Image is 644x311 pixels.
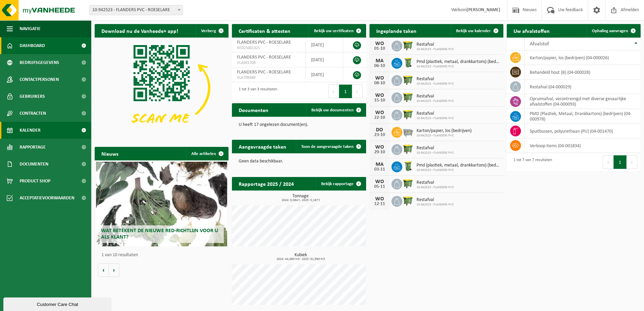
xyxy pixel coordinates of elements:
div: WO [373,179,386,184]
img: WB-2500-GAL-GY-01 [402,126,414,137]
a: Bekijk uw documenten [306,103,365,117]
span: Restafval [416,42,454,47]
td: verkoop items (04-001834) [525,138,641,153]
div: 1 tot 7 van 7 resultaten [510,155,552,170]
h2: Ingeplande taken [369,24,423,37]
img: WB-1100-HPE-GN-50 [402,74,414,86]
h3: Kubiek [235,253,366,261]
div: WO [373,75,386,81]
span: 10-942523 - FLANDERS PVC [416,99,454,103]
div: 01-10 [373,46,386,51]
button: Previous [328,85,339,98]
div: 08-10 [373,81,386,86]
span: Restafval [416,146,454,151]
div: 03-11 [373,167,386,172]
div: MA [373,58,386,64]
span: 10-942523 - FLANDERS PVC [416,203,454,207]
span: Restafval [416,111,454,116]
td: spuitbussen, polyurethaan (PU) (04-001470) [525,124,641,138]
span: Verberg [201,29,216,33]
span: 10-942523 - FLANDERS PVC [416,185,454,190]
div: 12-11 [373,202,386,206]
p: U heeft 17 ongelezen document(en). [239,123,359,127]
img: WB-1100-HPE-GN-50 [402,195,414,206]
div: 23-10 [373,133,386,137]
a: Bekijk uw certificaten [309,24,365,38]
button: Vorige [98,263,109,277]
div: MA [373,162,386,167]
span: Gebruikers [20,88,45,105]
img: WB-1100-HPE-GN-50 [402,91,414,103]
div: DO [373,127,386,133]
span: 10-942523 - FLANDERS PVC [416,151,454,155]
td: PMD (Plastiek, Metaal, Drankkartons) (bedrijven) (04-000978) [525,109,641,124]
h2: Rapportage 2025 / 2024 [232,177,301,190]
span: Contracten [20,105,46,122]
div: WO [373,145,386,150]
img: WB-1100-HPE-GN-50 [402,109,414,120]
h2: Download nu de Vanheede+ app! [95,24,185,37]
div: 06-10 [373,64,386,68]
span: 10-942523 - FLANDERS PVC [416,134,472,138]
td: opruimafval, verontreinigd met diverse gevaarlijke afvalstoffen (04-000093) [525,94,641,109]
a: Toon de aangevraagde taken [296,140,365,153]
img: WB-1100-HPE-GN-50 [402,178,414,189]
button: Next [627,155,637,169]
td: [DATE] [306,38,343,52]
span: 10-942523 - FLANDERS PVC - ROESELARE [89,5,183,15]
h2: Uw afvalstoffen [507,24,556,37]
div: 1 tot 3 van 3 resultaten [235,84,277,99]
img: WB-0240-HPE-GN-50 [402,57,414,68]
span: Restafval [416,94,454,99]
span: Ophaling aanvragen [592,29,628,33]
span: FLANDERS PVC - ROESELARE [237,55,291,60]
h3: Tonnage [235,194,366,202]
span: Toon de aangevraagde taken [301,145,354,149]
span: Kalender [20,122,41,139]
span: Documenten [20,156,48,173]
button: 1 [339,85,352,98]
span: Bedrijfsgegevens [20,54,59,71]
td: [DATE] [306,52,343,67]
span: Karton/papier, los (bedrijven) [416,128,472,134]
div: WO [373,110,386,115]
span: Bekijk uw certificaten [314,29,354,33]
a: Alle artikelen [186,147,228,160]
span: Afvalstof [530,41,549,47]
img: WB-1100-HPE-GN-50 [402,40,414,51]
a: Ophaling aanvragen [587,24,640,38]
a: Bekijk uw kalender [451,24,503,38]
span: Restafval [416,197,454,203]
span: VLA709389 [237,75,301,81]
img: WB-1100-HPE-GN-50 [402,143,414,155]
span: Navigatie [20,20,41,37]
iframe: chat widget [3,296,113,311]
span: 10-942523 - FLANDERS PVC [416,116,454,120]
span: Bekijk uw documenten [311,108,354,112]
h2: Aangevraagde taken [232,140,293,153]
span: Bekijk uw kalender [456,29,491,33]
button: Next [352,85,363,98]
span: 2024: 44,680 m3 - 2025: 61,960 m3 [235,258,366,261]
div: WO [373,93,386,98]
div: WO [373,196,386,202]
img: Download de VHEPlus App [95,38,229,138]
div: 05-11 [373,184,386,189]
span: 10-942523 - FLANDERS PVC [416,82,454,86]
span: Pmd (plastiek, metaal, drankkartons) (bedrijven) [416,59,500,65]
span: VLA901709 [237,60,301,66]
div: 15-10 [373,98,386,103]
span: Pmd (plastiek, metaal, drankkartons) (bedrijven) [416,163,500,168]
td: restafval (04-000029) [525,80,641,94]
span: RED25001325 [237,45,301,51]
a: Bekijk rapportage [316,177,365,191]
h2: Nieuws [95,147,125,160]
span: Acceptatievoorwaarden [20,190,74,206]
span: 10-942523 - FLANDERS PVC [416,65,500,69]
td: [DATE] [306,67,343,82]
button: Verberg [196,24,228,38]
a: Wat betekent de nieuwe RED-richtlijn voor u als klant? [96,162,227,246]
td: behandeld hout (B) (04-000028) [525,65,641,80]
span: Product Shop [20,173,50,190]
